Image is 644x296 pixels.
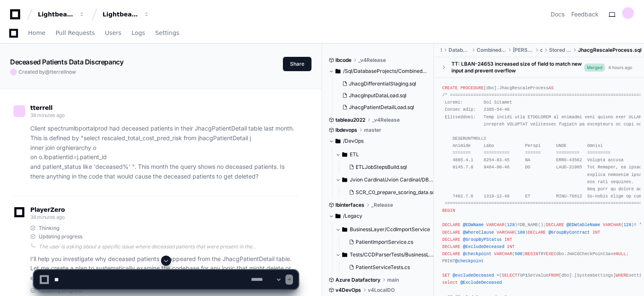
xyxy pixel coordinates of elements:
[442,237,460,242] span: DECLARE
[623,222,631,227] span: 128
[463,230,494,235] span: @WhereClause
[546,222,564,227] span: DECLARE
[356,164,407,171] span: ETLJobStepsBuild.sql
[346,236,429,248] button: PatientImportService.cs
[442,251,460,256] span: DECLARE
[372,117,400,123] span: _v4Release
[342,250,347,260] svg: Directory
[343,213,362,219] span: /Legacy
[442,208,455,213] span: BEGIN
[486,222,504,227] span: VARCHAR
[30,124,298,181] p: Client spectrumlbportalprod had deceased patients in their JhacgPatientDetail table last month. T...
[132,24,145,43] a: Logs
[634,222,636,227] span: =
[346,161,429,173] button: ETLJobStepsBuild.sql
[55,30,95,35] span: Pull Requests
[463,237,501,242] span: @GroupByPStatus
[155,24,179,43] a: Settings
[513,47,533,53] span: [PERSON_NAME]
[349,92,406,99] span: JhacgInputDataLoad.sql
[549,47,571,53] span: Stored Procedures
[155,30,179,35] span: Settings
[463,244,504,249] span: @ExcludeDeceased
[346,187,436,198] button: SCR_C0_prepare_scoring_data.sql
[335,136,340,146] svg: Directory
[356,239,413,245] span: PatientImportService.cs
[442,244,460,249] span: DECLARE
[540,47,542,53] span: dbo
[546,251,556,256] span: EXEC
[608,64,632,71] div: 4 hours ago
[350,151,359,158] span: ETL
[592,230,600,235] span: INT
[342,149,347,160] svg: Directory
[571,10,599,19] button: Feedback
[350,251,434,258] span: Tests/CCDParserTests/BusinessLayerTests
[551,10,565,19] a: Docs
[463,251,491,256] span: @checkpoint
[335,66,340,76] svg: Directory
[99,7,153,22] button: Lightbeam Health Solutions
[329,209,428,223] button: /Legacy
[442,230,460,235] span: DECLARE
[371,202,393,208] span: _Release
[50,69,66,75] span: tterrell
[30,207,65,212] span: PlayerZero
[350,176,434,183] span: Jvion Cardinal/Jvion Cardinal/DBO/Tables
[442,222,460,227] span: DECLARE
[504,237,512,242] span: INT
[339,101,422,113] button: JhacgPatientDetailLoad.sql
[525,251,538,256] span: BEGIN
[349,104,414,111] span: JhacgPatientDetailLoad.sql
[449,47,470,53] span: DatabaseProjects
[451,61,584,74] div: TT: LBAN-24653 increased size of field to match new input and prevent overflow
[10,58,123,66] app-text-character-animate: Deceased Patients Data Discrepancy
[335,248,434,261] button: Tests/CCDParserTests/BusinessLayerTests
[66,69,76,75] span: now
[528,230,546,235] span: DECLARE
[283,57,311,71] button: Share
[28,30,45,35] span: Home
[34,7,88,22] button: Lightbeam Health
[39,243,298,250] div: The user is asking about a specific issue where deceased patients that were present in the `Jhacg...
[517,230,525,235] span: 100
[507,244,515,249] span: INT
[335,148,434,161] button: ETL
[356,189,436,196] span: SCR_C0_prepare_scoring_data.sql
[339,78,422,90] button: JhacgDifferentialStaging.sql
[38,10,74,19] div: Lightbeam Health
[339,90,422,101] button: JhacgInputDataLoad.sql
[603,222,621,227] span: VARCHAR
[335,202,364,208] span: lbinterfaces
[30,254,298,283] p: I'll help you investigate why deceased patients disappeared from the JhacgPatientDetail table. Le...
[442,85,458,91] span: CREATE
[584,64,605,72] span: Merged
[30,214,65,220] span: 38 minutes ago
[55,24,95,43] a: Pull Requests
[342,224,347,235] svg: Directory
[28,24,45,43] a: Home
[329,134,428,148] button: /DevOps
[515,251,523,256] span: 500
[103,10,139,19] div: Lightbeam Health Solutions
[329,64,428,78] button: /Sql/DatabaseProjects/CombinedDatabaseNew/[PERSON_NAME]/dbo/Stored Procedures
[45,69,50,75] span: @
[494,251,512,256] span: VARCHAR
[335,173,434,187] button: Jvion Cardinal/Jvion Cardinal/DBO/Tables
[349,80,416,87] span: JhacgDifferentialStaging.sql
[567,222,600,227] span: @EDWtableName
[39,233,82,240] span: Updating progress
[358,57,386,64] span: _v4Release
[549,85,554,91] span: AS
[350,226,430,233] span: BusinessLayer/CcdImportService
[441,47,442,53] span: Sql
[616,251,626,256] span: NULL
[39,225,59,232] span: Thinking
[460,85,483,91] span: PROCEDURE
[335,57,351,64] span: lbcode
[335,223,434,236] button: BusinessLayer/CcdImportService
[335,117,365,123] span: tableau2022
[342,175,347,185] svg: Directory
[343,138,364,144] span: /DevOps
[335,127,357,133] span: lbdevops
